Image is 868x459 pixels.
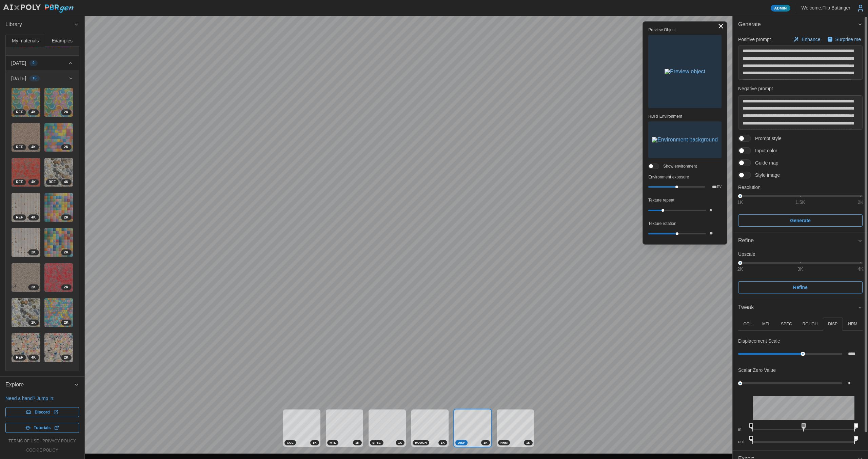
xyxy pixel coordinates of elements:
img: fzBk2or8ZN2YL2aIBLIQ [44,88,73,117]
span: COL [287,440,294,445]
span: Admin [774,5,787,11]
p: Displacement Scale [738,338,780,344]
span: Input color [751,147,777,154]
p: SPEC [781,321,792,327]
img: bqZLwoCdtllRdkiCNfGV [44,123,73,152]
span: 4 K [31,355,36,360]
span: Refine [793,282,808,293]
img: Preview object [665,69,705,74]
span: REF [16,215,23,220]
img: Gt4koFjjwLkZOK4Solln [44,298,73,327]
span: 2 K [64,110,68,115]
button: Enhance [792,35,822,44]
p: Negative prompt [738,85,863,92]
div: Generate [733,33,868,232]
p: Welcome, Flip Buttinger [802,4,850,11]
a: 5Eodf9kM9WzNu47dI5wr2K [11,263,41,292]
span: 2 K [64,285,68,290]
p: NRM [848,321,857,327]
p: out [738,439,747,445]
p: Need a hand? Jump in: [5,395,79,402]
span: 2 K [64,320,68,325]
span: Tutorials [34,423,51,433]
span: 2 K [31,285,36,290]
p: EV [717,185,722,189]
p: Surprise me [835,36,862,43]
button: Toggle viewport controls [716,21,726,31]
a: o1T2DHQXUQuxeJIpr97p2K [44,228,74,257]
p: [DATE] [11,60,26,66]
p: HDRI Environment [648,114,722,119]
span: 1 K [484,440,488,445]
p: Environment exposure [648,174,722,180]
span: 16 [33,76,37,81]
span: 9 [33,60,35,66]
p: ROUGH [803,321,818,327]
img: DiBfKRQFA4MhisGTI7Qy [12,193,40,222]
button: Refine [733,232,868,249]
span: REF [16,145,23,150]
div: Refine [733,249,868,299]
p: Upscale [738,251,863,257]
button: Tweak [733,299,868,316]
span: 1 K [313,440,317,445]
span: 2 K [64,215,68,220]
button: Preview object [648,35,722,108]
a: terms of use [8,438,39,444]
span: 1 K [441,440,445,445]
img: 0bBOa5ZX236Aa5dlUXc8 [44,158,73,187]
span: My materials [12,38,39,43]
span: REF [16,179,23,185]
a: ck6vXiBrxkOcKf3q9aPf4KREF [11,333,41,362]
a: Gt4koFjjwLkZOK4Solln2K [44,298,74,327]
span: 4 K [31,145,36,150]
button: Generate [733,16,868,33]
div: [DATE]16 [6,86,79,370]
span: 1 K [526,440,530,445]
button: Generate [738,214,863,227]
div: Tweak [733,316,868,450]
a: GBpIk1NJT9fAsZMb5xUJ2K [44,333,74,362]
img: oYMqvZIYH9OTTzQ5Swug [12,123,40,152]
span: REF [16,355,23,360]
p: Texture repeat [648,197,722,203]
span: 2 K [31,250,36,255]
img: 5Eodf9kM9WzNu47dI5wr [12,263,40,292]
span: Style image [751,172,780,178]
span: 1 K [398,440,402,445]
p: Preview Object [648,27,722,33]
p: DISP [828,321,837,327]
a: DiBfKRQFA4MhisGTI7Qy4KREF [11,193,41,222]
a: fzBk2or8ZN2YL2aIBLIQ2K [44,88,74,117]
span: Show environment [659,164,697,169]
button: [DATE]9 [6,56,79,71]
span: REF [49,179,56,185]
span: 4 K [64,179,68,185]
span: DISP [458,440,465,445]
a: yAU4fjzlUf0gzeemCQdY2K [44,263,74,292]
span: 4 K [31,215,36,220]
div: Refine [738,236,857,245]
a: privacy policy [42,438,76,444]
p: Resolution [738,184,863,191]
img: Environment background [652,137,718,142]
img: m51v6U5QuIxWJvxEutlo [12,228,40,257]
a: Tutorials [5,423,79,433]
span: 2 K [31,320,36,325]
span: MTL [330,440,336,445]
img: 1oZYFaw3uCSVkdE8bdpd [12,298,40,327]
a: kCCZoXfawRS80i0TCgqz4KREF [11,88,41,117]
span: 1 K [355,440,359,445]
span: ROUGH [415,440,427,445]
span: 4 K [31,179,36,185]
a: STtQ79ZuWREpcJ1tXJpO2K [44,193,74,222]
p: Enhance [802,36,822,43]
button: [DATE]2 [6,370,79,385]
a: lYdjZvMeTp54N13J0kBZ4KREF [11,158,41,187]
a: 0bBOa5ZX236Aa5dlUXc84KREF [44,158,74,187]
span: 4 K [31,110,36,115]
p: Scalar Zero Value [738,367,776,374]
img: GBpIk1NJT9fAsZMb5xUJ [44,333,73,362]
span: 2 K [64,355,68,360]
img: AIxPoly PBRgen [3,4,74,13]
